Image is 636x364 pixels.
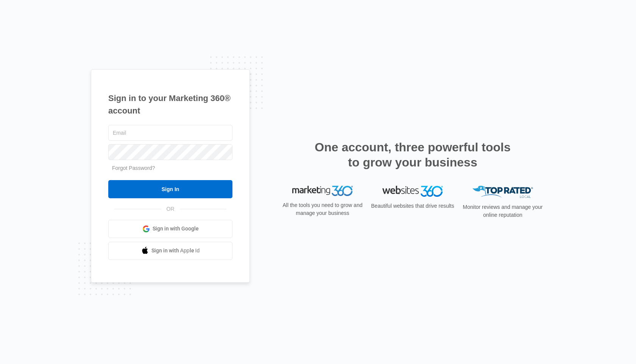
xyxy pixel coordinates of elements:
a: Sign in with Apple Id [108,242,232,260]
input: Sign In [108,180,232,198]
span: Sign in with Google [153,225,199,233]
p: Beautiful websites that drive results [370,202,455,210]
span: OR [161,205,180,213]
input: Email [108,125,232,141]
a: Forgot Password? [112,165,155,171]
span: Sign in with Apple Id [151,247,200,255]
img: Websites 360 [382,186,443,197]
p: Monitor reviews and manage your online reputation [460,203,545,219]
img: Marketing 360 [292,186,353,196]
img: Top Rated Local [472,186,533,198]
p: All the tools you need to grow and manage your business [280,201,365,217]
h2: One account, three powerful tools to grow your business [312,140,513,170]
h1: Sign in to your Marketing 360® account [108,92,232,117]
a: Sign in with Google [108,220,232,238]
